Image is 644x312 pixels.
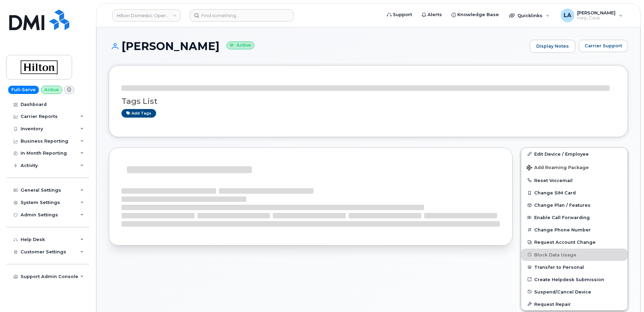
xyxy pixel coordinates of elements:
button: Reset Voicemail [521,174,628,187]
h3: Tags List [121,97,615,106]
button: Block Data Usage [521,249,628,261]
button: Request Repair [521,298,628,310]
a: Add tags [121,109,156,118]
button: Transfer to Personal [521,261,628,273]
small: Active [226,41,254,49]
span: Suspend/Cancel Device [534,289,591,294]
span: Change Plan / Features [534,203,590,208]
button: Suspend/Cancel Device [521,286,628,298]
span: Enable Call Forwarding [534,215,590,220]
span: Add Roaming Package [527,165,589,171]
button: Change Plan / Features [521,199,628,211]
button: Change Phone Number [521,224,628,236]
a: Edit Device / Employee [521,148,628,160]
button: Enable Call Forwarding [521,211,628,224]
h1: [PERSON_NAME] [109,40,526,52]
button: Change SIM Card [521,187,628,199]
button: Add Roaming Package [521,160,628,174]
a: Display Notes [530,40,575,53]
a: Create Helpdesk Submission [521,273,628,286]
button: Request Account Change [521,236,628,248]
span: Carrier Support [585,43,622,49]
button: Carrier Support [579,40,628,52]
